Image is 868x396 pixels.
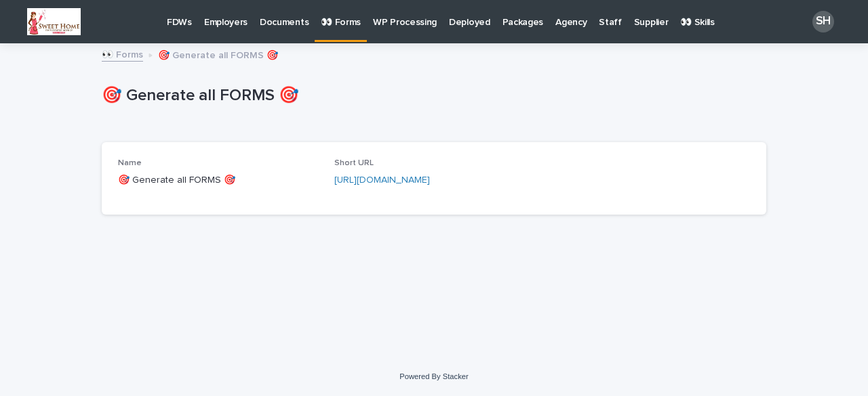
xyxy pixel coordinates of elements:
[102,46,143,62] a: 👀 Forms
[102,86,761,106] p: 🎯 Generate all FORMS 🎯
[158,47,278,62] p: 🎯 Generate all FORMS 🎯
[334,175,430,185] a: [URL][DOMAIN_NAME]
[399,372,468,380] a: Powered By Stacker
[118,173,318,188] p: 🎯 Generate all FORMS 🎯
[812,11,834,32] div: SH
[334,159,374,167] span: Short URL
[118,159,142,167] span: Name
[27,8,81,35] img: A3Kkov1CvH3KKm4xgqYEcnbvGb_aC6UJ8AErhBSygWo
